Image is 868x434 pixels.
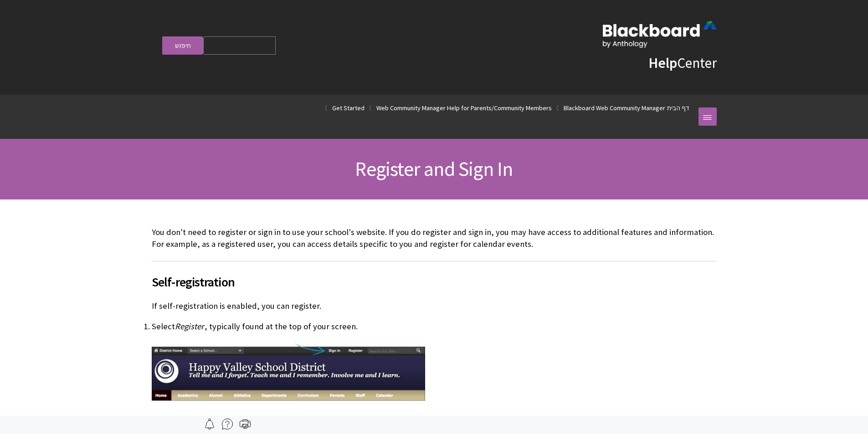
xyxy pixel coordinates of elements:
img: Follow this page [204,419,215,429]
a: Blackboard Web Community Manager [564,102,665,114]
p: You don't need to register or sign in to use your school's website. If you do register and sign i... [152,226,717,250]
span: Register [175,321,204,332]
p: If self-registration is enabled, you can register. [152,300,717,312]
a: Web Community Manager Help for Parents/Community Members [376,102,552,114]
span: Register and Sign In [355,156,513,181]
li: Select , typically found at the top of your screen. [152,320,688,414]
h2: Self-registration [152,261,717,291]
a: Get Started [332,102,365,114]
img: More help [222,419,233,429]
a: דף הבית [667,102,689,114]
img: Blackboard by Anthology [603,21,717,48]
input: חיפוש [162,36,203,54]
a: HelpCenter [648,54,717,72]
img: Print [240,419,251,429]
strong: Help [648,54,677,72]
